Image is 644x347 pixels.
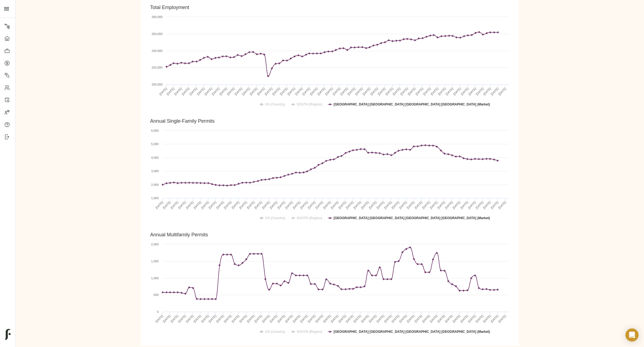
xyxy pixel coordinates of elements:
[246,201,255,210] text: [DATE]
[429,201,438,210] text: [DATE]
[277,314,286,323] text: [DATE]
[429,314,438,323] text: [DATE]
[307,201,316,210] text: [DATE]
[414,314,423,323] text: [DATE]
[264,87,273,96] text: [DATE]
[151,243,159,246] text: 2,000
[468,87,477,96] text: [DATE]
[151,169,159,173] text: 3,000
[249,87,258,96] text: [DATE]
[445,87,454,96] text: [DATE]
[498,201,507,210] text: [DATE]
[334,102,490,106] text: [GEOGRAPHIC_DATA] [GEOGRAPHIC_DATA] [GEOGRAPHIC_DATA] [GEOGRAPHIC_DATA] (Market)
[261,314,270,323] text: [DATE]
[261,201,270,210] text: [DATE]
[297,330,322,334] text: SOUTH (Region)
[173,87,182,96] text: [DATE]
[157,310,159,313] text: 0
[181,87,190,96] text: [DATE]
[315,201,324,210] text: [DATE]
[277,201,286,210] text: [DATE]
[152,15,162,19] text: 280,000
[166,87,175,96] text: [DATE]
[415,87,424,96] text: [DATE]
[162,314,171,323] text: [DATE]
[340,87,349,96] text: [DATE]
[353,201,362,210] text: [DATE]
[193,314,202,323] text: [DATE]
[153,293,158,296] text: 500
[376,314,385,323] text: [DATE]
[185,201,194,210] text: [DATE]
[297,102,322,106] text: SOUTH (Region)
[444,201,453,210] text: [DATE]
[437,314,446,323] text: [DATE]
[383,201,392,210] text: [DATE]
[317,87,326,96] text: [DATE]
[189,87,198,96] text: [DATE]
[368,201,377,210] text: [DATE]
[490,314,499,323] text: [DATE]
[193,201,202,210] text: [DATE]
[152,66,162,69] text: 220,000
[279,87,288,96] text: [DATE]
[332,87,341,96] text: [DATE]
[284,201,293,210] text: [DATE]
[151,129,159,132] text: 6,000
[475,87,484,96] text: [DATE]
[482,87,491,96] text: [DATE]
[422,314,431,323] text: [DATE]
[444,314,453,323] text: [DATE]
[422,201,431,210] text: [DATE]
[377,87,386,96] text: [DATE]
[490,201,499,210] text: [DATE]
[338,201,347,210] text: [DATE]
[334,330,490,334] text: [GEOGRAPHIC_DATA] [GEOGRAPHIC_DATA] [GEOGRAPHIC_DATA] [GEOGRAPHIC_DATA] (Market)
[362,87,371,96] text: [DATE]
[322,201,331,210] text: [DATE]
[294,87,303,96] text: [DATE]
[292,201,301,210] text: [DATE]
[338,314,347,323] text: [DATE]
[265,330,285,334] text: US (Country)
[254,201,263,210] text: [DATE]
[147,230,512,339] svg: Annual Multifamily Permits
[302,87,311,96] text: [DATE]
[151,156,159,159] text: 4,000
[170,314,179,323] text: [DATE]
[309,87,318,96] text: [DATE]
[284,314,293,323] text: [DATE]
[460,314,469,323] text: [DATE]
[162,201,171,210] text: [DATE]
[299,314,308,323] text: [DATE]
[347,87,356,96] text: [DATE]
[208,314,217,323] text: [DATE]
[241,87,250,96] text: [DATE]
[391,201,400,210] text: [DATE]
[151,277,159,280] text: 1,000
[215,314,224,323] text: [DATE]
[315,314,324,323] text: [DATE]
[234,87,243,96] text: [DATE]
[452,314,461,323] text: [DATE]
[475,314,484,323] text: [DATE]
[407,87,416,96] text: [DATE]
[345,314,354,323] text: [DATE]
[231,201,240,210] text: [DATE]
[246,314,255,323] text: [DATE]
[452,87,461,96] text: [DATE]
[398,201,407,210] text: [DATE]
[239,201,248,210] text: [DATE]
[256,87,265,96] text: [DATE]
[430,87,439,96] text: [DATE]
[467,201,476,210] text: [DATE]
[152,49,162,52] text: 240,000
[185,314,194,323] text: [DATE]
[297,216,322,220] text: SOUTH (Region)
[299,201,308,210] text: [DATE]
[151,183,159,186] text: 2,000
[398,314,407,323] text: [DATE]
[150,5,189,10] text: Total Employment
[475,201,484,210] text: [DATE]
[414,201,423,210] text: [DATE]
